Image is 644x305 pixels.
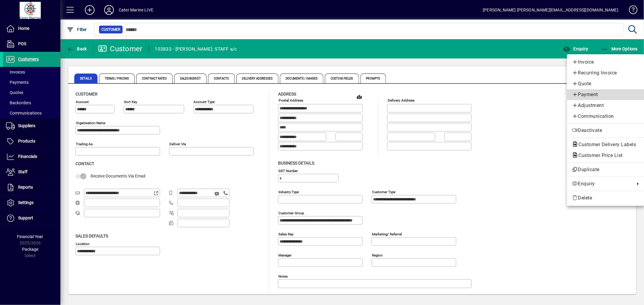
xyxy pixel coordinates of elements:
span: Adjustment [572,102,639,109]
span: Invoice [572,58,639,66]
button: Deactivate customer [567,125,644,136]
span: Duplicate [572,166,639,173]
span: Quote [572,80,639,87]
span: Delete [572,194,639,202]
span: Recurring Invoice [572,69,639,77]
span: Customer Delivery Labels [572,142,639,147]
span: Communication [572,113,639,120]
span: Customer Price List [572,152,626,158]
span: Payment [572,91,639,98]
span: Deactivate [572,127,639,134]
span: Enquiry [572,180,632,187]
